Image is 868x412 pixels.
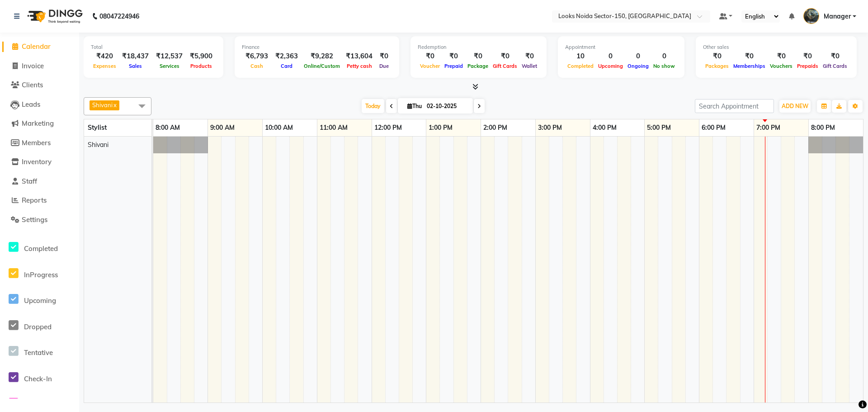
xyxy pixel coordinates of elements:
[91,43,216,51] div: Total
[465,51,491,62] div: ₹0
[625,51,651,62] div: 0
[22,196,47,204] span: Reports
[596,63,625,69] span: Upcoming
[24,296,56,305] span: Upcoming
[263,121,295,134] a: 10:00 AM
[127,63,144,69] span: Sales
[754,121,783,134] a: 7:00 PM
[302,51,342,62] div: ₹9,282
[651,63,677,69] span: No show
[565,63,596,69] span: Completed
[372,121,404,134] a: 12:00 PM
[22,215,47,224] span: Settings
[2,80,77,90] a: Clients
[242,51,272,62] div: ₹6,793
[768,51,795,62] div: ₹0
[465,63,491,69] span: Package
[376,51,392,62] div: ₹0
[405,103,424,109] span: Thu
[118,51,152,62] div: ₹18,437
[23,4,85,29] img: logo
[22,157,52,166] span: Inventory
[821,63,849,69] span: Gift Cards
[22,177,37,185] span: Staff
[22,119,54,128] span: Marketing
[625,63,651,69] span: Ongoing
[779,100,811,113] button: ADD NEW
[248,63,265,69] span: Cash
[795,63,821,69] span: Prepaids
[824,12,851,21] span: Manager
[2,195,77,206] a: Reports
[442,63,465,69] span: Prepaid
[2,118,77,129] a: Marketing
[92,101,113,109] span: Shivani
[377,63,391,69] span: Due
[22,42,51,51] span: Calendar
[242,43,392,51] div: Finance
[418,43,539,51] div: Redemption
[302,63,342,69] span: Online/Custom
[782,103,808,109] span: ADD NEW
[208,121,237,134] a: 9:00 AM
[803,8,819,24] img: Manager
[24,270,58,279] span: InProgress
[768,63,795,69] span: Vouchers
[22,138,51,147] span: Members
[703,63,731,69] span: Packages
[88,141,108,149] span: Shivani
[795,51,821,62] div: ₹0
[91,51,118,62] div: ₹420
[590,121,619,134] a: 4:00 PM
[481,121,509,134] a: 2:00 PM
[645,121,673,134] a: 5:00 PM
[99,4,139,29] b: 08047224946
[2,99,77,110] a: Leads
[22,100,40,109] span: Leads
[362,99,384,113] span: Today
[153,121,182,134] a: 8:00 AM
[703,51,731,62] div: ₹0
[2,215,77,225] a: Settings
[565,51,596,62] div: 10
[809,121,837,134] a: 8:00 PM
[344,63,374,69] span: Petty cash
[491,63,519,69] span: Gift Cards
[695,99,774,113] input: Search Appointment
[596,51,625,62] div: 0
[278,63,295,69] span: Card
[317,121,350,134] a: 11:00 AM
[731,51,768,62] div: ₹0
[2,157,77,167] a: Inventory
[424,99,469,113] input: 2025-10-02
[418,51,442,62] div: ₹0
[821,51,849,62] div: ₹0
[24,244,58,253] span: Completed
[152,51,186,62] div: ₹12,537
[699,121,728,134] a: 6:00 PM
[2,176,77,187] a: Staff
[157,63,182,69] span: Services
[651,51,677,62] div: 0
[2,42,77,52] a: Calendar
[88,123,107,132] span: Stylist
[731,63,768,69] span: Memberships
[113,101,117,109] a: x
[703,43,849,51] div: Other sales
[272,51,302,62] div: ₹2,363
[519,51,539,62] div: ₹0
[2,138,77,148] a: Members
[418,63,442,69] span: Voucher
[22,62,44,70] span: Invoice
[519,63,539,69] span: Wallet
[536,121,564,134] a: 3:00 PM
[2,61,77,71] a: Invoice
[565,43,677,51] div: Appointment
[24,322,52,331] span: Dropped
[91,63,118,69] span: Expenses
[342,51,376,62] div: ₹13,604
[426,121,455,134] a: 1:00 PM
[491,51,519,62] div: ₹0
[24,348,53,357] span: Tentative
[24,374,52,383] span: Check-In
